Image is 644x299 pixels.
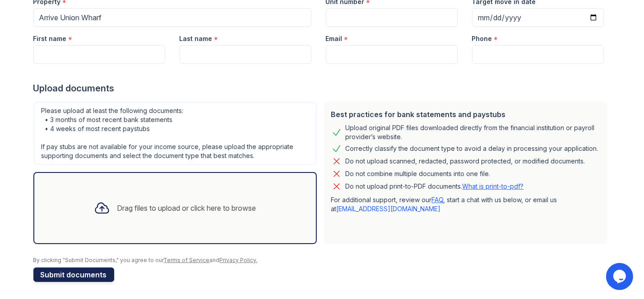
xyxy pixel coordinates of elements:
[164,257,210,263] a: Terms of Service
[432,196,444,204] a: FAQ
[180,34,213,43] label: Last name
[346,182,524,191] p: Do not upload print-to-PDF documents.
[472,34,492,43] label: Phone
[337,205,441,213] a: [EMAIL_ADDRESS][DOMAIN_NAME]
[33,267,114,282] button: Submit documents
[33,82,611,95] div: Upload documents
[33,257,611,264] div: By clicking "Submit Documents," you agree to our and
[326,34,343,43] label: Email
[606,263,635,290] iframe: chat widget
[331,109,600,120] div: Best practices for bank statements and paystubs
[346,123,600,141] div: Upload original PDF files downloaded directly from the financial institution or payroll provider’...
[331,195,600,213] p: For additional support, review our , start a chat with us below, or email us at
[346,156,585,167] div: Do not upload scanned, redacted, password protected, or modified documents.
[346,143,598,154] div: Correctly classify the document type to avoid a delay in processing your application.
[117,203,256,213] div: Drag files to upload or click here to browse
[33,34,67,43] label: First name
[220,257,258,263] a: Privacy Policy.
[346,168,491,179] div: Do not combine multiple documents into one file.
[33,102,317,165] div: Please upload at least the following documents: • 3 months of most recent bank statements • 4 wee...
[463,182,524,190] a: What is print-to-pdf?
